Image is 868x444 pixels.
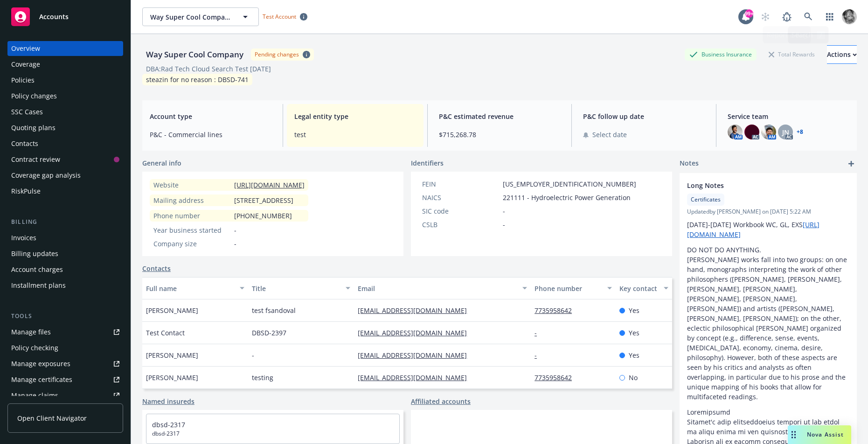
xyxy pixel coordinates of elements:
[39,13,69,21] span: Accounts
[234,195,293,205] span: [STREET_ADDRESS]
[11,136,38,151] div: Contacts
[687,208,849,216] span: Updated by [PERSON_NAME] on [DATE] 5:22 AM
[146,64,271,74] div: DBA: Rad Tech Cloud Search Test [DATE]
[7,388,123,403] a: Manage claims
[592,130,627,139] span: Select date
[294,111,416,121] span: Legal entity type
[629,350,639,360] span: Yes
[7,217,123,227] div: Billing
[503,193,631,202] span: 221111 - Hydroelectric Power Generation
[685,49,757,60] div: Business Insurance
[142,396,194,406] a: Named insureds
[142,7,259,26] button: Way Super Cool Company
[142,264,171,273] a: Contacts
[150,130,271,139] span: P&C - Commercial lines
[11,57,40,72] div: Coverage
[744,125,759,139] img: photo
[799,7,818,26] a: Search
[259,12,311,21] span: Test Account
[358,351,474,360] a: [EMAIL_ADDRESS][DOMAIN_NAME]
[251,49,314,60] span: Pending changes
[142,158,181,168] span: General info
[846,158,857,169] a: add
[728,125,743,139] img: photo
[503,206,505,216] span: -
[252,350,254,360] span: -
[11,120,56,135] div: Quoting plans
[820,7,839,26] a: Switch app
[7,89,123,104] a: Policy changes
[7,184,123,199] a: RiskPulse
[234,239,236,249] span: -
[535,284,602,293] div: Phone number
[797,129,803,135] a: +8
[788,425,799,444] div: Drag to move
[680,158,699,169] span: Notes
[7,104,123,119] a: SSC Cases
[761,125,776,139] img: photo
[503,179,636,189] span: [US_EMPLOYER_IDENTIFICATION_NUMBER]
[7,278,123,293] a: Installment plans
[778,7,796,26] a: Report a Bug
[756,7,775,26] a: Start snowing
[7,340,123,355] a: Policy checking
[234,225,236,235] span: -
[7,325,123,340] a: Manage files
[629,328,639,338] span: Yes
[252,373,273,382] span: testing
[7,136,123,151] a: Contacts
[142,277,248,299] button: Full name
[263,13,296,21] span: Test Account
[146,305,198,315] span: [PERSON_NAME]
[687,220,849,239] p: [DATE]-[DATE] Workbook WC, GL, EXS
[150,111,271,121] span: Account type
[146,328,185,338] span: Test Contact
[252,305,296,315] span: test fsandoval
[153,180,230,190] div: Website
[17,413,87,423] span: Open Client Navigator
[142,74,252,85] div: steazin for no reason : DBSD-741
[153,239,230,249] div: Company size
[827,45,857,64] button: Actions
[354,277,531,299] button: Email
[153,211,230,221] div: Phone number
[294,130,416,139] span: test
[7,57,123,72] a: Coverage
[807,430,844,438] span: Nova Assist
[531,277,616,299] button: Phone number
[535,351,544,360] a: -
[7,356,123,371] a: Manage exposures
[583,111,705,121] span: P&C follow up date
[146,373,198,382] span: [PERSON_NAME]
[422,220,499,229] div: CSLB
[146,350,198,360] span: [PERSON_NAME]
[11,388,58,403] div: Manage claims
[535,328,544,337] a: -
[7,120,123,135] a: Quoting plans
[11,246,58,261] div: Billing updates
[842,9,857,24] img: photo
[7,73,123,88] a: Policies
[422,179,499,189] div: FEIN
[439,111,561,121] span: P&C estimated revenue
[146,284,234,293] div: Full name
[728,111,849,121] span: Service team
[11,41,40,56] div: Overview
[255,50,299,58] div: Pending changes
[782,127,789,137] span: JN
[7,230,123,245] a: Invoices
[150,12,231,22] span: Way Super Cool Company
[11,262,63,277] div: Account charges
[439,130,561,139] span: $715,268.78
[252,328,286,338] span: DBSD-2397
[11,340,58,355] div: Policy checking
[7,41,123,56] a: Overview
[11,184,41,199] div: RiskPulse
[142,49,247,61] div: Way Super Cool Company
[7,246,123,261] a: Billing updates
[7,168,123,183] a: Coverage gap analysis
[11,152,60,167] div: Contract review
[629,373,638,382] span: No
[7,262,123,277] a: Account charges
